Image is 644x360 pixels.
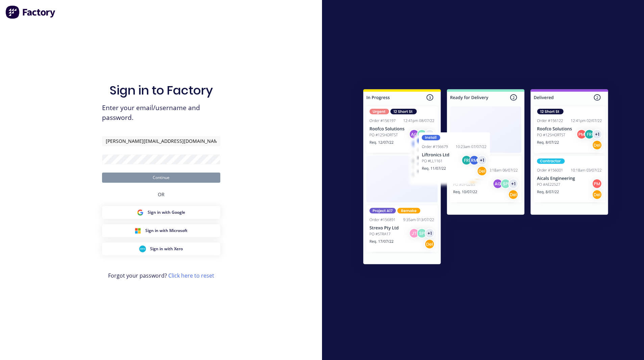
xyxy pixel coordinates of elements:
button: Google Sign inSign in with Google [102,206,220,219]
span: Sign in with Microsoft [145,228,188,234]
span: Forgot your password? [108,272,214,280]
button: Continue [102,173,220,183]
div: OR [158,183,165,206]
button: Xero Sign inSign in with Xero [102,242,220,255]
input: Email/Username [102,136,220,146]
img: Sign in [348,76,623,280]
span: Enter your email/username and password. [102,103,220,123]
img: Xero Sign in [139,246,146,252]
img: Microsoft Sign in [134,227,141,234]
h1: Sign in to Factory [109,83,213,98]
a: Click here to reset [168,272,214,279]
img: Google Sign in [137,209,144,216]
span: Sign in with Xero [150,246,183,252]
span: Sign in with Google [148,209,185,215]
img: Factory [5,5,56,19]
button: Microsoft Sign inSign in with Microsoft [102,224,220,237]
